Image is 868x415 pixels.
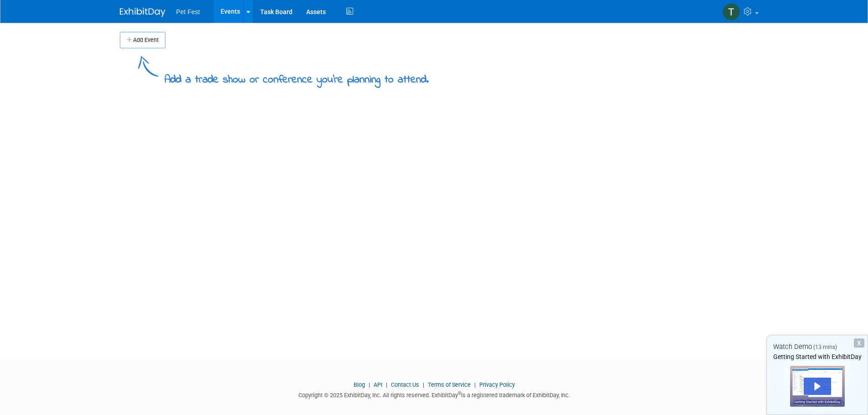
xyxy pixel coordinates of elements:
[120,8,165,17] img: ExhibitDay
[421,381,426,388] span: |
[391,381,419,388] a: Contact Us
[723,3,740,20] img: Theresa Marlowe
[479,381,515,388] a: Privacy Policy
[813,344,837,350] span: (13 mins)
[767,342,868,352] div: Watch Demo
[354,381,365,388] a: Blog
[804,378,831,395] div: Play
[164,66,429,88] div: Add a trade show or conference you're planning to attend.
[384,381,390,388] span: |
[176,8,200,15] span: Pet Fest
[366,381,372,388] span: |
[428,381,471,388] a: Terms of Service
[472,381,478,388] span: |
[120,32,165,48] button: Add Event
[458,391,461,396] sup: ®
[767,352,868,361] div: Getting Started with ExhibitDay
[374,381,382,388] a: API
[854,338,864,348] div: Dismiss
